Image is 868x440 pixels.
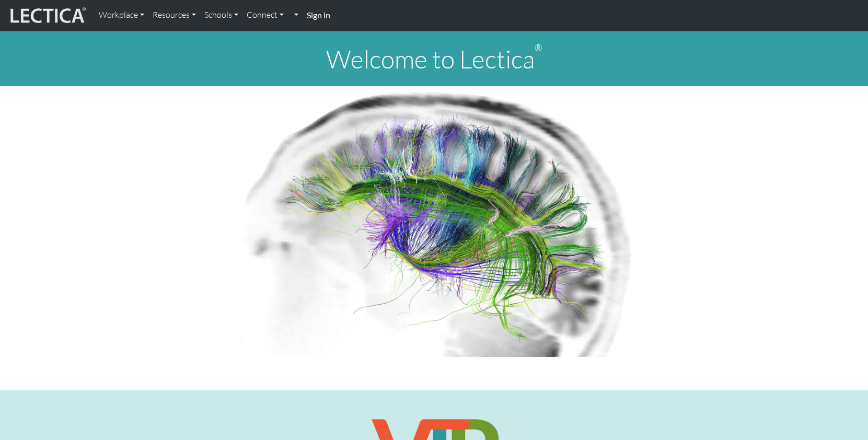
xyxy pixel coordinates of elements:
[303,4,334,27] a: Sign in
[307,10,330,20] strong: Sign in
[95,4,148,26] a: Workplace
[200,4,242,26] a: Schools
[535,42,542,53] sup: ®
[231,86,638,357] img: Human Connectome Project Image
[242,4,288,26] a: Connect
[8,6,86,26] img: lecticalive
[148,4,200,26] a: Resources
